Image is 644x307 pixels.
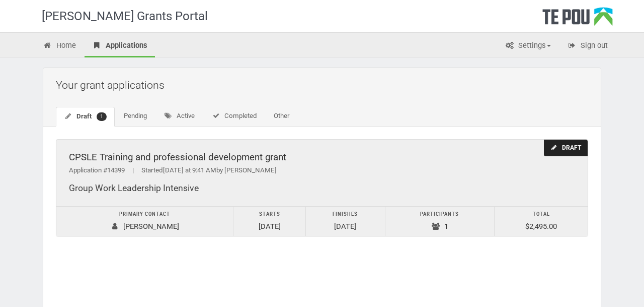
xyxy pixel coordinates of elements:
[311,209,380,220] div: Finishes
[125,166,141,174] span: |
[163,166,216,174] span: [DATE] at 9:41 AM
[116,107,155,126] a: Pending
[156,107,203,126] a: Active
[69,183,575,194] div: Group Work Leadership Intensive
[61,209,228,220] div: Primary contact
[204,107,265,126] a: Completed
[500,209,583,220] div: Total
[542,7,613,32] div: Te Pou Logo
[69,152,575,163] div: CPSLE Training and professional development grant
[85,35,155,57] a: Applications
[97,112,107,121] span: 1
[306,206,385,236] td: [DATE]
[266,107,297,126] a: Other
[233,206,305,236] td: [DATE]
[238,209,300,220] div: Starts
[497,35,558,57] a: Settings
[56,73,593,97] h2: Your grant applications
[69,165,575,176] div: Application #14399 Started by [PERSON_NAME]
[559,35,615,57] a: Sign out
[56,206,233,236] td: [PERSON_NAME]
[385,206,494,236] td: 1
[390,209,489,220] div: Participants
[495,206,588,236] td: $2,495.00
[35,35,84,57] a: Home
[56,107,115,127] a: Draft
[544,140,588,156] div: Draft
